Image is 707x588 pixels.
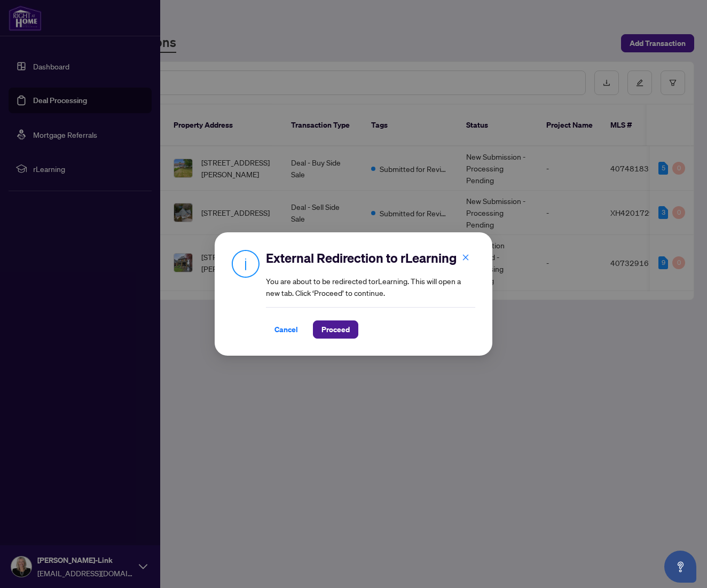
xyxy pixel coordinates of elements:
[266,320,307,339] button: Cancel
[313,320,358,339] button: Proceed
[274,321,298,338] span: Cancel
[664,551,696,583] button: Open asap
[266,249,475,266] h2: External Redirection to rLearning
[232,249,260,278] img: Info Icon
[462,254,469,261] span: close
[266,249,475,339] div: You are about to be redirected to rLearning . This will open a new tab. Click ‘Proceed’ to continue.
[321,321,350,338] span: Proceed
